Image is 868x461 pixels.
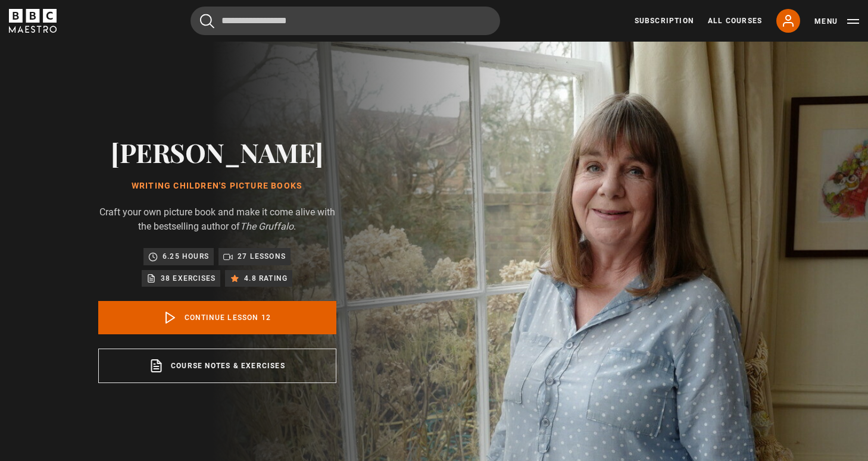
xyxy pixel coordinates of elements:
a: All Courses [708,15,762,26]
h2: [PERSON_NAME] [98,137,336,167]
input: Search [191,7,500,35]
p: Craft your own picture book and make it come alive with the bestselling author of . [98,205,336,234]
button: Toggle navigation [814,15,859,27]
h1: Writing Children's Picture Books [98,181,336,191]
p: 4.8 rating [244,272,288,284]
button: Submit the search query [200,14,214,29]
p: 6.25 hours [163,250,209,262]
a: Course notes & exercises [98,349,336,383]
a: Continue lesson 12 [98,301,336,334]
i: The Gruffalo [240,221,294,232]
p: 38 exercises [161,272,216,284]
svg: BBC Maestro [9,9,57,33]
p: 27 lessons [238,250,286,262]
a: Subscription [635,15,694,26]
